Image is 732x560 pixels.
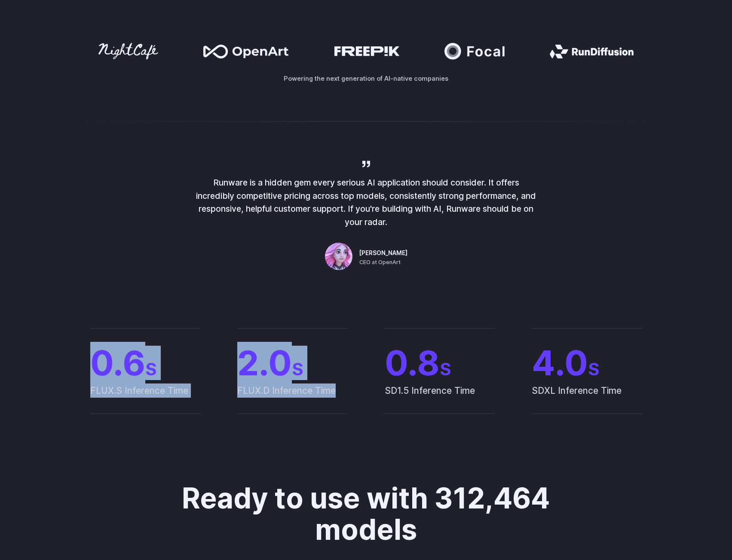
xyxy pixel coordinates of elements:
[532,346,642,380] span: 4.0
[325,243,352,270] img: Person
[359,258,401,267] span: CEO at OpenArt
[532,383,642,414] span: SDXL Inference Time
[90,346,200,380] span: 0.6
[194,176,538,229] p: Runware is a hidden gem every serious AI application should consider. It offers incredibly compet...
[67,73,665,83] p: Powering the next generation of AI-native companies
[237,346,347,380] span: 2.0
[175,483,556,545] h2: Ready to use with 312,464 models
[292,359,303,380] span: S
[385,383,495,414] span: SD1.5 Inference Time
[359,249,407,258] span: [PERSON_NAME]
[385,346,495,380] span: 0.8
[90,383,200,414] span: FLUX.S Inference Time
[440,359,451,380] span: S
[237,383,347,414] span: FLUX.D Inference Time
[145,359,157,380] span: S
[588,359,600,380] span: S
